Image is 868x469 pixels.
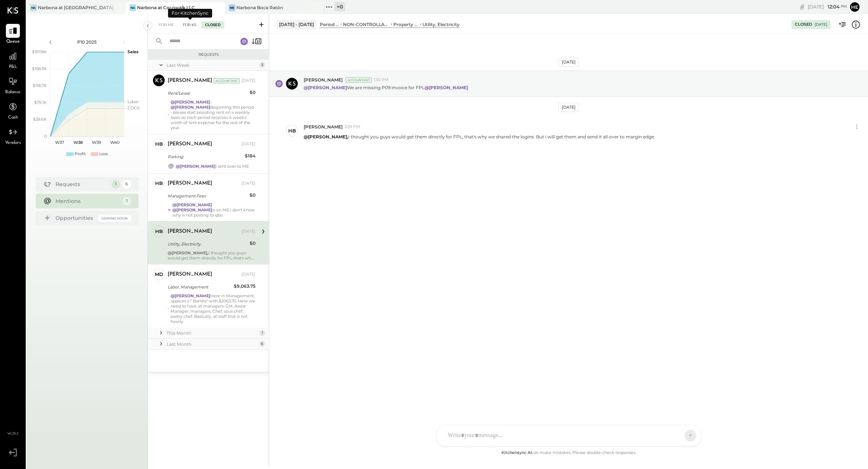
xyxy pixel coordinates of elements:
div: I thought you guys would get them directly for FPL, that's why we shared the logins. But i will g... [168,250,256,261]
div: Coming Soon [98,215,131,222]
div: HB [155,180,163,187]
div: Na [129,4,136,11]
a: Vendors [0,125,25,146]
div: Narbona Boca Ratōn [236,4,283,11]
div: [PERSON_NAME] [168,271,212,278]
div: P10 2025 [56,39,118,45]
p: We are missing P09 invoice for FPL [304,84,469,91]
div: [DATE] [808,3,847,10]
div: [DATE] [242,141,256,147]
div: [DATE] [242,181,256,186]
span: [PERSON_NAME] [304,124,343,130]
div: For KS [179,21,200,29]
div: [PERSON_NAME] [168,228,212,235]
div: HB [288,127,296,134]
strong: @[PERSON_NAME] [425,85,468,90]
text: Sales [128,49,139,54]
text: W38 [73,140,82,145]
div: [PERSON_NAME] [168,141,212,148]
div: [PERSON_NAME] [168,180,212,187]
div: For KitchenSync [168,9,212,18]
div: + 0 [335,2,345,11]
div: [DATE] [242,78,256,84]
a: Queue [0,24,25,45]
div: Na [30,4,37,11]
div: Md [155,271,163,278]
div: For Me [155,21,178,29]
div: [DATE] [558,103,579,112]
div: $9,063.75 [234,283,256,290]
strong: @[PERSON_NAME] [304,85,347,90]
strong: @[PERSON_NAME], [304,134,348,139]
text: COGS [128,105,140,110]
text: W40 [110,140,119,145]
div: Utility, Electricity [422,21,460,28]
div: Here in Management, appears a " Barista" with $2063.75. Here we need to have all managers: GM, As... [171,293,256,324]
div: Period P&L [320,21,339,28]
text: $39.6K [33,117,47,122]
div: Accountant [346,77,372,83]
div: 1 [122,197,131,206]
strong: @[PERSON_NAME] [171,99,210,105]
div: Opportunities [56,214,94,222]
span: Balance [5,89,21,96]
strong: @[PERSON_NAME] [172,207,212,212]
span: 3:59 PM [344,124,360,130]
p: I thought you guys would get them directly for FPL, that's why we shared the logins. But i will g... [304,134,655,140]
a: P&L [0,49,25,70]
span: Cash [8,114,18,121]
strong: @[PERSON_NAME] [171,105,210,110]
text: W37 [55,140,64,145]
div: 1 [259,330,265,336]
div: Property Expenses [393,21,419,28]
div: Requests [56,181,108,188]
div: [PERSON_NAME] [168,77,212,84]
text: Labor [128,99,139,104]
strong: @[PERSON_NAME] [176,164,215,169]
strong: @[PERSON_NAME] [172,202,212,207]
div: 6 [122,180,131,189]
div: [DATE] [242,229,256,235]
div: $184 [245,152,256,160]
div: 6 [259,341,265,347]
text: $158.3K [32,66,47,71]
div: Last Week [167,62,257,68]
div: $0 [250,89,256,96]
div: Mentions [56,197,119,205]
span: P&L [9,64,17,70]
div: Management Fees [168,192,247,200]
a: Cash [0,100,25,121]
div: [DATE] [558,58,579,67]
div: [DATE] - [DATE] [277,20,316,29]
div: Closed [795,22,812,28]
div: $0 [250,240,256,247]
div: 5 [259,62,265,68]
text: $197.8K [32,49,47,54]
div: Closed [201,21,224,29]
div: copy link [799,3,806,11]
div: I sent over to ME [176,164,249,169]
span: 1:30 PM [374,77,389,83]
span: [PERSON_NAME] [304,77,343,83]
strong: @[PERSON_NAME] [171,293,210,298]
div: This Month [167,330,257,336]
div: Loss [99,151,108,157]
div: NB [229,4,235,11]
text: W39 [92,140,101,145]
div: HB [155,228,163,235]
div: NON-CONTROLLABLE EXPENSES [343,21,390,28]
div: 1 [111,180,120,189]
div: Last Month [167,341,257,347]
div: [DATE] [815,22,827,27]
div: Parking [168,153,243,160]
div: Profit [75,151,86,157]
div: Rent/Lease [168,90,247,97]
strong: @[PERSON_NAME], [168,250,208,255]
div: is on ME i don't know why is not posting to qbo [172,202,256,218]
text: $118.7K [33,83,47,88]
div: Labor, Management [168,283,232,291]
div: Requests [151,52,265,57]
a: Balance [0,74,25,96]
text: $79.1K [34,100,47,105]
div: Narbona at [GEOGRAPHIC_DATA] LLC [38,4,115,11]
